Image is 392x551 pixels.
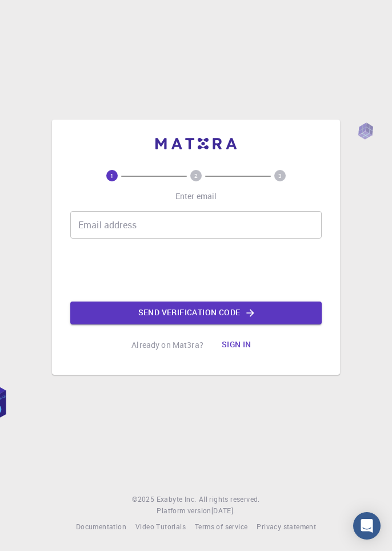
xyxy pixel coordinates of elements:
[195,521,247,533] a: Terms of service
[157,494,197,505] a: Exabyte Inc.
[257,521,316,533] a: Privacy statement
[132,494,156,505] span: © 2025
[76,522,126,531] span: Documentation
[157,505,211,517] span: Platform version
[157,494,197,504] span: Exabyte Inc.
[213,334,261,356] button: Sign in
[211,505,235,517] a: [DATE].
[278,172,282,180] text: 3
[257,522,316,531] span: Privacy statement
[135,521,186,533] a: Video Tutorials
[131,339,203,351] p: Already on Mat3ra?
[199,494,260,505] span: All rights reserved.
[194,172,198,180] text: 2
[109,248,283,292] iframe: reCAPTCHA
[195,522,247,531] span: Terms of service
[211,506,235,515] span: [DATE] .
[175,191,217,202] p: Enter email
[135,522,186,531] span: Video Tutorials
[70,302,322,324] button: Send verification code
[76,521,126,533] a: Documentation
[353,512,381,540] div: Open Intercom Messenger
[110,172,114,180] text: 1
